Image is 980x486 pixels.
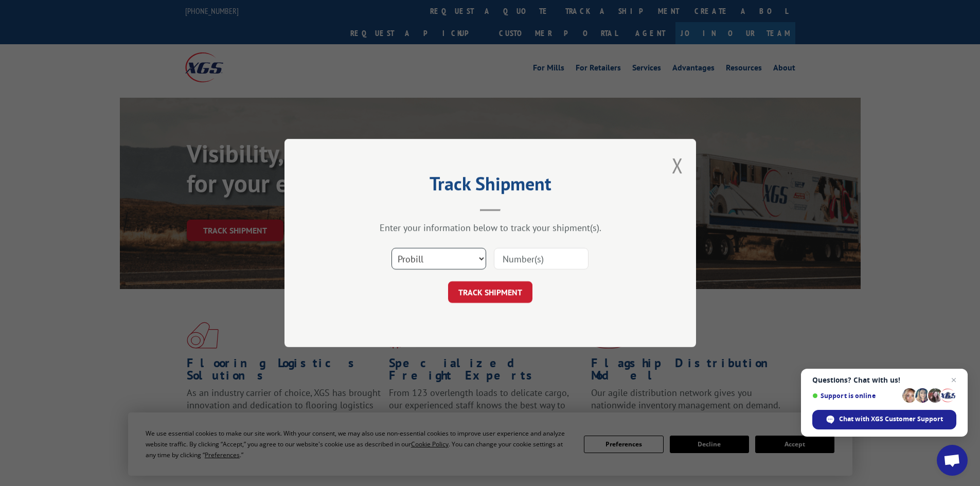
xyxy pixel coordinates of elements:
[937,445,968,476] div: Open chat
[839,415,943,424] span: Chat with XGS Customer Support
[672,152,683,179] button: Close modal
[448,281,532,303] button: TRACK SHIPMENT
[812,376,956,384] span: Questions? Chat with us!
[336,222,645,233] div: Enter your information below to track your shipment(s).
[812,392,899,400] span: Support is online
[494,248,589,269] input: Number(s)
[948,374,960,386] span: Close chat
[812,410,956,429] div: Chat with XGS Customer Support
[336,176,645,196] h2: Track Shipment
